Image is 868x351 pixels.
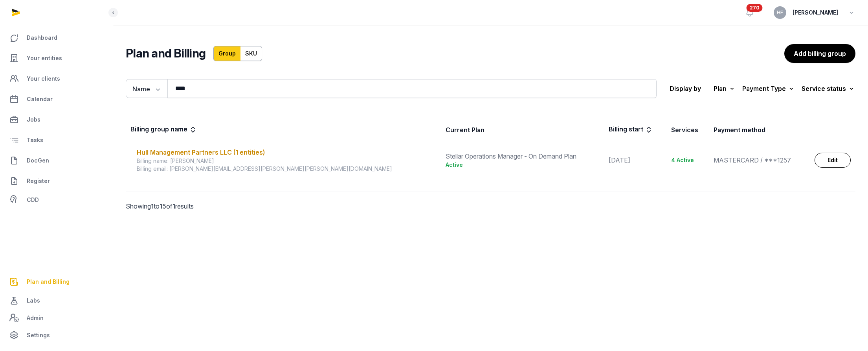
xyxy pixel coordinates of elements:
[27,135,43,145] span: Tasks
[777,10,783,15] span: HF
[137,148,436,157] div: Hull Management Partners LLC (1 entities)
[6,131,106,150] a: Tasks
[784,44,855,63] a: Add billing group
[609,124,653,135] div: Billing start
[27,33,57,42] span: Dashboard
[671,125,698,135] div: Services
[126,192,299,220] p: Showing to of results
[714,125,765,135] div: Payment method
[793,8,838,17] span: [PERSON_NAME]
[446,151,599,161] div: Stellar Operations Manager - On Demand Plan
[714,83,736,94] div: Plan
[6,192,106,208] a: CDD
[714,155,805,165] div: MASTERCARD / ***1257
[27,313,44,323] span: Admin
[6,90,106,109] a: Calendar
[27,331,50,340] span: Settings
[6,291,106,310] a: Labs
[151,202,154,210] span: 1
[160,202,166,210] span: 15
[27,54,62,63] span: Your entities
[126,79,167,98] button: Name
[6,151,106,170] a: DocGen
[27,176,50,186] span: Register
[6,69,106,88] a: Your clients
[604,141,666,179] td: [DATE]
[172,202,175,210] span: 1
[126,46,206,61] h2: Plan and Billing
[6,272,106,291] a: Plan and Billing
[670,82,701,95] p: Display by
[742,83,795,94] div: Payment Type
[27,74,60,83] span: Your clients
[240,46,262,61] a: SKU
[27,94,53,104] span: Calendar
[6,326,106,345] a: Settings
[774,6,786,19] button: HF
[446,161,599,169] div: Active
[27,156,49,165] span: DocGen
[27,115,40,124] span: Jobs
[6,310,106,326] a: Admin
[27,277,70,286] span: Plan and Billing
[802,83,855,94] div: Service status
[6,172,106,190] a: Register
[747,4,763,12] span: 270
[671,156,704,164] div: 4 Active
[27,296,40,305] span: Labs
[130,124,197,135] div: Billing group name
[6,49,106,68] a: Your entities
[6,110,106,129] a: Jobs
[137,165,436,173] div: Billing email: [PERSON_NAME][EMAIL_ADDRESS][PERSON_NAME][PERSON_NAME][DOMAIN_NAME]
[137,157,436,165] div: Billing name: [PERSON_NAME]
[6,28,106,47] a: Dashboard
[27,195,39,205] span: CDD
[213,46,241,61] a: Group
[815,153,851,168] a: Edit
[446,125,484,135] div: Current Plan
